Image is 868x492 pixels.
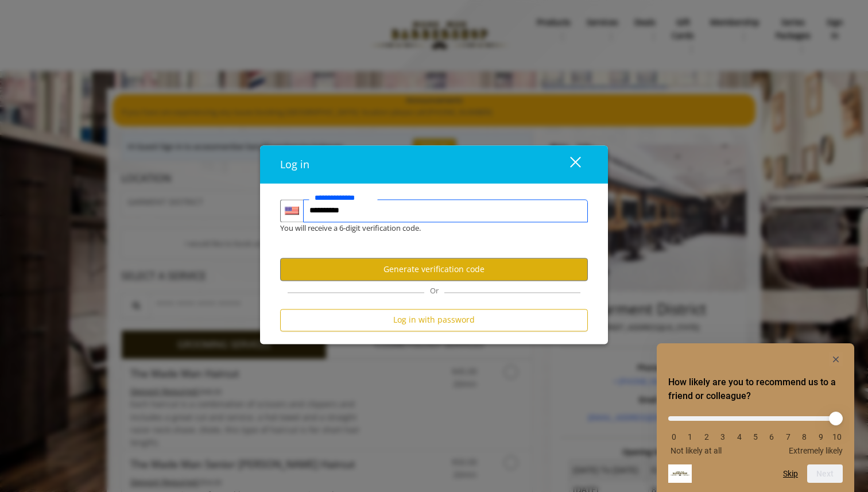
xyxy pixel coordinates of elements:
[766,432,777,441] li: 6
[424,285,444,296] span: Or
[815,432,827,441] li: 9
[280,157,309,171] span: Log in
[668,408,843,455] div: How likely are you to recommend us to a friend or colleague? Select an option from 0 to 10, with ...
[701,432,712,441] li: 2
[734,432,745,441] li: 4
[782,432,794,441] li: 7
[783,469,798,478] button: Skip
[684,432,696,441] li: 1
[829,352,843,366] button: Hide survey
[549,153,588,176] button: close dialog
[671,446,722,455] span: Not likely at all
[280,309,588,331] button: Log in with password
[668,352,843,483] div: How likely are you to recommend us to a friend or colleague? Select an option from 0 to 10, with ...
[280,199,303,222] div: Country
[717,432,728,441] li: 3
[831,432,843,441] li: 10
[272,222,579,234] div: You will receive a 6-digit verification code.
[789,446,843,455] span: Extremely likely
[750,432,761,441] li: 5
[799,432,810,441] li: 8
[280,258,588,281] button: Generate verification code
[668,375,843,403] h2: How likely are you to recommend us to a friend or colleague? Select an option from 0 to 10, with ...
[668,432,680,441] li: 0
[807,464,843,483] button: Next question
[557,156,580,173] div: close dialog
